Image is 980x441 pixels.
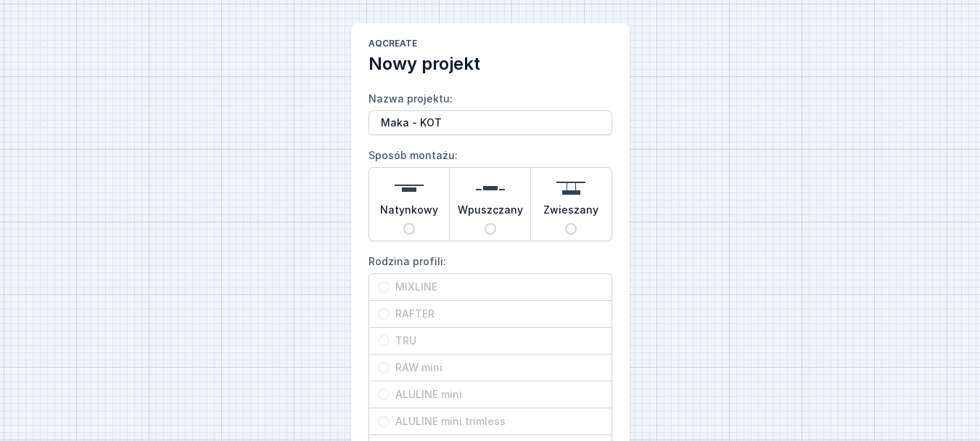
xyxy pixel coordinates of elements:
img: recessed.svg [476,174,505,203]
input: Nazwa projektu: [368,110,612,135]
span: Natynkowy [380,203,438,223]
h2: Nowy projekt [368,52,612,76]
input: Zwieszany [565,223,577,235]
input: Wpuszczany [485,223,496,235]
span: Zwieszany [543,203,598,223]
label: Sposób montażu: [368,144,612,241]
img: suspended.svg [556,174,585,203]
h1: AQcreate [368,38,612,52]
label: Nazwa projektu: [368,87,612,135]
img: surface.svg [395,174,424,203]
span: Wpuszczany [458,203,523,223]
input: Natynkowy [403,223,415,235]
